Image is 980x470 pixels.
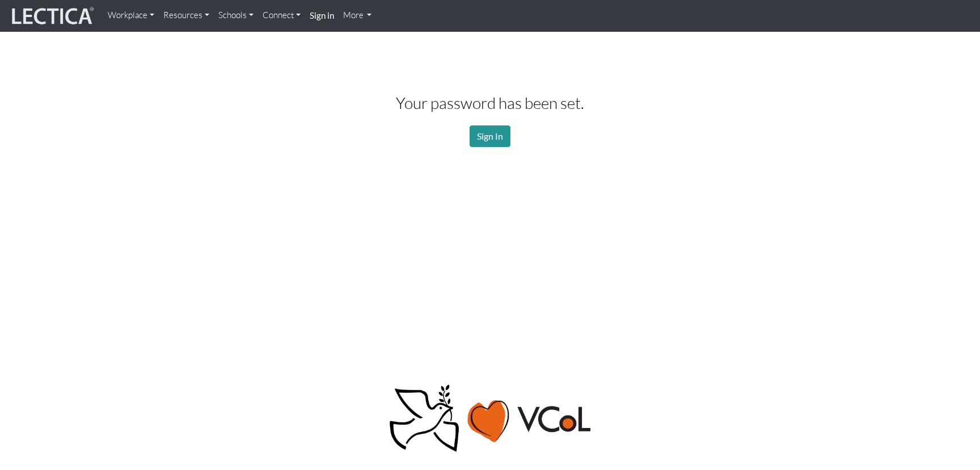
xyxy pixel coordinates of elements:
[159,5,214,27] a: Resources
[214,5,258,27] a: Schools
[310,10,334,20] strong: Sign in
[103,5,159,27] a: Workplace
[305,5,339,27] a: Sign in
[9,5,94,27] img: lecticalive
[470,125,510,147] a: Sign In
[258,5,305,27] a: Connect
[386,383,594,454] img: Peace, love, VCoL
[391,94,589,112] h3: Your password has been set.
[339,5,377,27] a: More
